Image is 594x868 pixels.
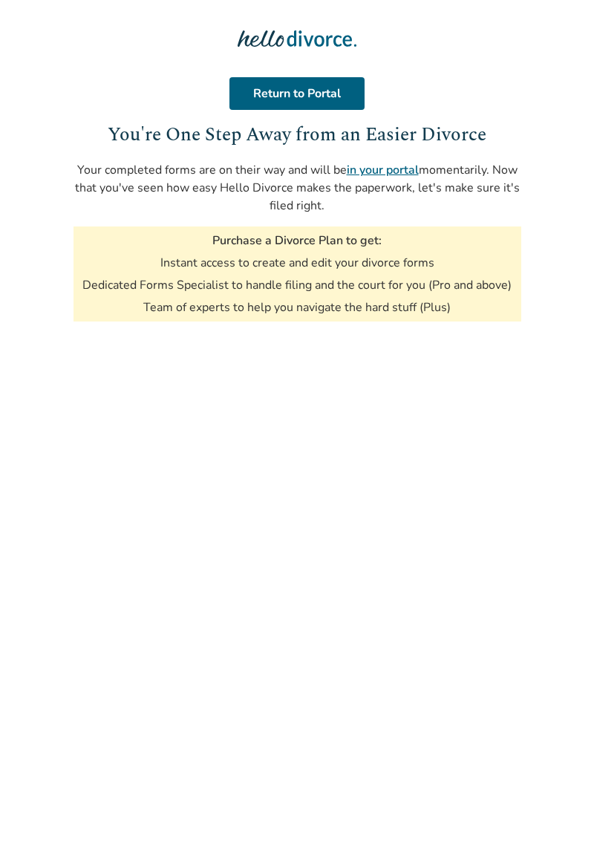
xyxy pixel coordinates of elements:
[82,277,512,293] li: Dedicated Forms Specialist to handle filing and the court for you (Pro and above)
[212,232,382,249] h3: Purchase a Divorce Plan to get:
[229,77,365,110] a: Return to Portal
[143,299,451,316] li: Team of experts to help you navigate the hard stuff (Plus)
[160,255,434,271] li: Instant access to create and edit your divorce forms
[238,24,356,53] img: Hello Divorce Logo
[74,122,521,149] h1: You're One Step Away from an Easier Divorce
[74,161,521,215] p: Your completed forms are on their way and will be momentarily. Now that you've seen how easy Hell...
[347,162,419,178] a: in your portal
